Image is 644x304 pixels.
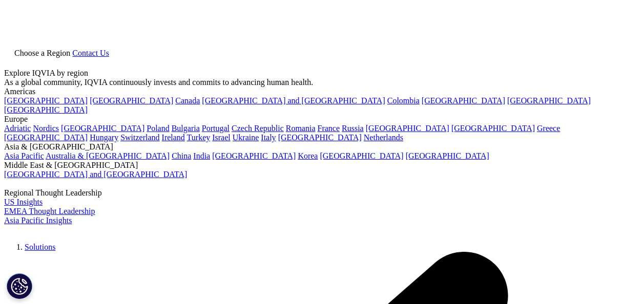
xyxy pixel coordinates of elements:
[298,151,318,160] a: Korea
[4,207,95,215] a: EMEA Thought Leadership
[33,124,59,133] a: Nordics
[4,133,88,142] a: [GEOGRAPHIC_DATA]
[90,133,118,142] a: Hungary
[4,161,640,170] div: Middle East & [GEOGRAPHIC_DATA]
[25,243,55,251] a: Solutions
[4,124,31,133] a: Adriatic
[147,124,169,133] a: Poland
[4,69,640,78] div: Explore IQVIA by region
[233,133,259,142] a: Ukraine
[320,151,403,160] a: [GEOGRAPHIC_DATA]
[318,124,340,133] a: France
[175,96,200,105] a: Canada
[193,151,210,160] a: India
[4,105,88,114] a: [GEOGRAPHIC_DATA]
[366,124,449,133] a: [GEOGRAPHIC_DATA]
[342,124,364,133] a: Russia
[72,49,109,57] a: Contact Us
[202,96,385,105] a: [GEOGRAPHIC_DATA] and [GEOGRAPHIC_DATA]
[162,133,185,142] a: Ireland
[46,151,170,160] a: Australia & [GEOGRAPHIC_DATA]
[286,124,316,133] a: Romania
[406,151,489,160] a: [GEOGRAPHIC_DATA]
[14,49,70,57] span: Choose a Region
[212,133,231,142] a: Israel
[172,124,200,133] a: Bulgaria
[4,151,44,160] a: Asia Pacific
[61,124,144,133] a: [GEOGRAPHIC_DATA]
[4,78,640,87] div: As a global community, IQVIA continuously invests and commits to advancing human health.
[232,124,284,133] a: Czech Republic
[4,96,88,105] a: [GEOGRAPHIC_DATA]
[7,273,32,299] button: Cookies Settings
[4,216,72,225] a: Asia Pacific Insights
[422,96,505,105] a: [GEOGRAPHIC_DATA]
[187,133,211,142] a: Turkey
[387,96,420,105] a: Colombia
[451,124,535,133] a: [GEOGRAPHIC_DATA]
[4,188,640,198] div: Regional Thought Leadership
[4,87,640,96] div: Americas
[202,124,230,133] a: Portugal
[537,124,560,133] a: Greece
[120,133,159,142] a: Switzerland
[507,96,591,105] a: [GEOGRAPHIC_DATA]
[4,115,640,124] div: Europe
[261,133,276,142] a: Italy
[90,96,173,105] a: [GEOGRAPHIC_DATA]
[278,133,362,142] a: [GEOGRAPHIC_DATA]
[364,133,403,142] a: Netherlands
[212,151,296,160] a: [GEOGRAPHIC_DATA]
[172,151,191,160] a: China
[4,170,187,179] a: [GEOGRAPHIC_DATA] and [GEOGRAPHIC_DATA]
[4,198,43,206] a: US Insights
[4,142,640,151] div: Asia & [GEOGRAPHIC_DATA]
